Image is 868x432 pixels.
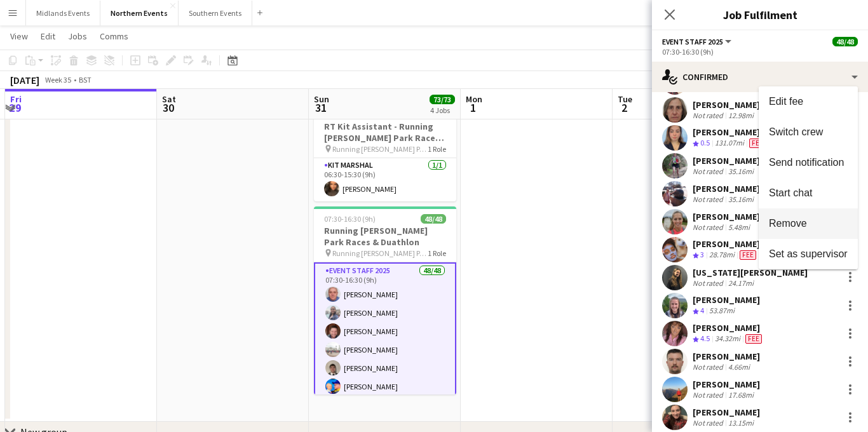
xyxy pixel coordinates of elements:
span: Remove [769,217,807,228]
button: Start chat [759,178,858,208]
span: Send notification [769,156,844,167]
span: Switch crew [769,126,823,137]
button: Switch crew [759,117,858,147]
button: Edit fee [759,86,858,117]
span: Start chat [769,187,812,198]
button: Set as supervisor [759,239,858,269]
button: Remove [759,208,858,239]
span: Edit fee [769,95,803,106]
span: Set as supervisor [769,248,848,259]
button: Send notification [759,147,858,178]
